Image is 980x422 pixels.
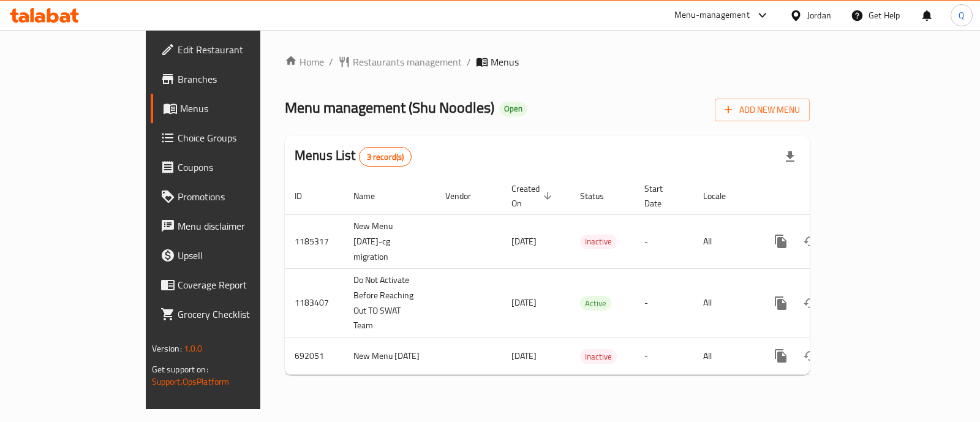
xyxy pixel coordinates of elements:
[756,178,894,215] th: Actions
[329,55,333,69] li: /
[353,189,391,203] span: Name
[580,296,611,311] div: Active
[152,341,182,356] span: Version:
[511,348,537,364] span: [DATE]
[344,337,435,375] td: New Menu [DATE]
[693,214,756,268] td: All
[151,64,309,94] a: Branches
[644,181,679,211] span: Start Date
[580,189,620,203] span: Status
[180,101,300,116] span: Menus
[152,361,208,377] span: Get support on:
[178,42,300,57] span: Edit Restaurant
[796,288,825,318] button: Change Status
[151,35,309,64] a: Edit Restaurant
[580,350,617,364] span: Inactive
[151,182,309,211] a: Promotions
[178,277,300,292] span: Coverage Report
[285,178,894,375] table: enhanced table
[693,337,756,375] td: All
[725,102,800,118] span: Add New Menu
[491,55,519,69] span: Menus
[285,55,810,69] nav: breadcrumb
[338,55,462,69] a: Restaurants management
[178,307,300,322] span: Grocery Checklist
[635,337,693,375] td: -
[285,214,344,268] td: 1185317
[511,233,537,249] span: [DATE]
[775,142,805,171] div: Export file
[178,248,300,263] span: Upsell
[715,99,810,121] button: Add New Menu
[285,337,344,375] td: 692051
[295,146,412,167] h2: Menus List
[499,102,527,116] div: Open
[766,288,796,318] button: more
[178,72,300,86] span: Branches
[295,189,318,203] span: ID
[635,268,693,337] td: -
[178,219,300,233] span: Menu disclaimer
[499,104,527,114] span: Open
[178,130,300,145] span: Choice Groups
[580,296,611,311] span: Active
[344,214,435,268] td: New Menu [DATE]-cg migration
[359,147,412,167] div: Total records count
[285,268,344,337] td: 1183407
[178,189,300,204] span: Promotions
[511,181,556,211] span: Created On
[796,341,825,371] button: Change Status
[674,8,750,23] div: Menu-management
[766,227,796,256] button: more
[511,295,537,311] span: [DATE]
[445,189,487,203] span: Vendor
[580,235,617,249] div: Inactive
[580,235,617,249] span: Inactive
[580,349,617,364] div: Inactive
[151,123,309,153] a: Choice Groups
[151,241,309,270] a: Upsell
[151,94,309,123] a: Menus
[353,55,462,69] span: Restaurants management
[703,189,742,203] span: Locale
[151,270,309,300] a: Coverage Report
[184,341,203,356] span: 1.0.0
[152,374,230,390] a: Support.OpsPlatform
[344,268,435,337] td: Do Not Activate Before Reaching Out TO SWAT Team
[151,300,309,329] a: Grocery Checklist
[807,9,831,22] div: Jordan
[693,268,756,337] td: All
[178,160,300,175] span: Coupons
[635,214,693,268] td: -
[285,94,494,121] span: Menu management ( Shu Noodles )
[151,153,309,182] a: Coupons
[959,9,964,22] span: Q
[151,211,309,241] a: Menu disclaimer
[467,55,471,69] li: /
[766,341,796,371] button: more
[360,151,412,163] span: 3 record(s)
